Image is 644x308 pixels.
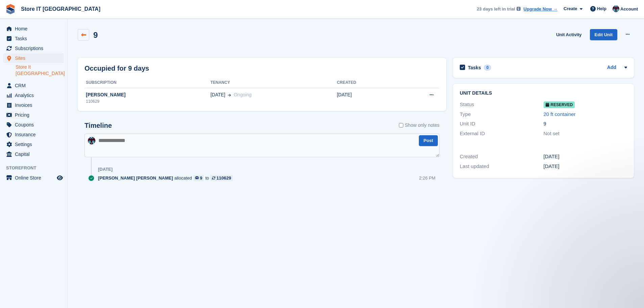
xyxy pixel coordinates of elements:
[517,7,521,11] img: icon-info-grey-7440780725fd019a000dd9b08b2336e03edf1995a4989e88bcd33f0948082b44.svg
[98,175,173,181] span: [PERSON_NAME] [PERSON_NAME]
[3,120,64,129] a: menu
[544,163,627,170] div: [DATE]
[3,140,64,149] a: menu
[620,6,638,13] span: Account
[15,81,55,90] span: CRM
[553,29,584,40] a: Unit Activity
[15,44,55,53] span: Subscriptions
[544,101,575,108] span: Reserved
[15,173,55,183] span: Online Store
[15,24,55,33] span: Home
[3,110,64,120] a: menu
[15,140,55,149] span: Settings
[3,173,64,183] a: menu
[3,81,64,90] a: menu
[15,53,55,63] span: Sites
[15,34,55,43] span: Tasks
[3,149,64,159] a: menu
[98,167,113,172] div: [DATE]
[564,5,577,12] span: Create
[3,100,64,110] a: menu
[460,101,543,109] div: Status
[15,91,55,100] span: Analytics
[216,175,231,181] div: 110629
[468,65,481,71] h2: Tasks
[56,174,64,182] a: Preview store
[460,120,543,128] div: Unit ID
[3,24,64,33] a: menu
[85,77,210,88] th: Subscription
[200,175,202,181] div: 9
[544,130,627,138] div: Not set
[597,5,606,12] span: Help
[613,5,619,12] img: James Campbell Adamson
[544,153,627,161] div: [DATE]
[93,30,98,40] h2: 9
[607,64,616,72] a: Add
[88,137,95,144] img: James Campbell Adamson
[3,130,64,139] a: menu
[460,91,627,96] h2: Unit details
[6,165,67,171] span: Storefront
[3,53,64,63] a: menu
[460,111,543,118] div: Type
[15,110,55,120] span: Pricing
[337,77,396,88] th: Created
[3,91,64,100] a: menu
[3,44,64,53] a: menu
[85,63,149,73] h2: Occupied for 9 days
[477,6,515,13] span: 23 days left in trial
[193,175,204,181] a: 9
[98,175,236,181] div: allocated to
[524,6,557,13] a: Upgrade Now →
[590,29,617,40] a: Edit Unit
[85,122,112,129] h2: Timeline
[460,130,543,138] div: External ID
[419,135,438,146] button: Post
[234,92,252,97] span: Ongoing
[460,153,543,161] div: Created
[544,111,576,117] a: 20 ft container
[15,149,55,159] span: Capital
[3,34,64,43] a: menu
[460,163,543,170] div: Last updated
[544,120,627,128] div: 9
[85,98,210,104] div: 110629
[18,3,103,15] a: Store IT [GEOGRAPHIC_DATA]
[15,100,55,110] span: Invoices
[337,88,396,108] td: [DATE]
[210,175,233,181] a: 110629
[16,64,64,77] a: Store It [GEOGRAPHIC_DATA]
[15,130,55,139] span: Insurance
[210,91,225,98] span: [DATE]
[399,122,403,129] input: Show only notes
[85,91,210,98] div: [PERSON_NAME]
[15,120,55,129] span: Coupons
[210,77,337,88] th: Tenancy
[484,65,492,71] div: 0
[5,4,16,14] img: stora-icon-8386f47178a22dfd0bd8f6a31ec36ba5ce8667c1dd55bd0f319d3a0aa187defe.svg
[419,175,435,181] div: 2:26 PM
[399,122,439,129] label: Show only notes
